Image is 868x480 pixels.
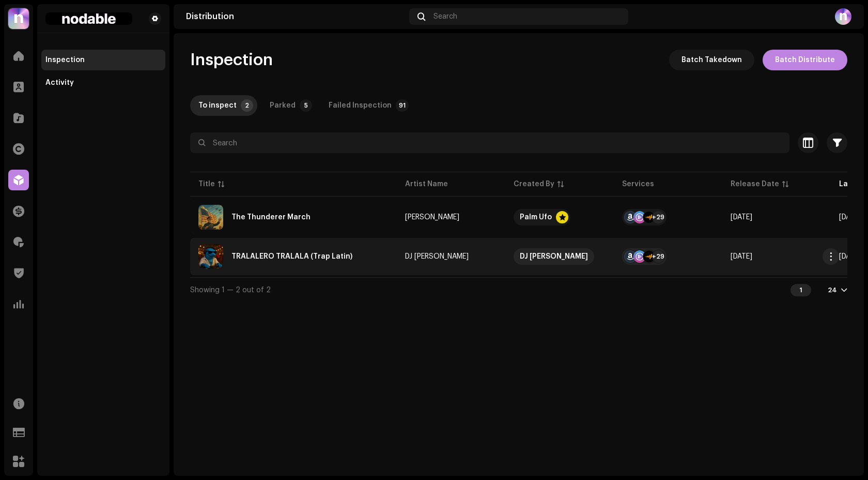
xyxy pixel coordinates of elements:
[681,50,742,70] span: Batch Takedown
[190,287,271,294] span: Showing 1 — 2 out of 2
[839,214,861,221] span: Oct 8, 2025
[520,248,588,265] div: DJ [PERSON_NAME]
[731,214,752,221] span: Oct 8, 2025
[520,209,552,226] div: Palm Ufo
[731,253,752,260] span: Oct 8, 2025
[198,179,215,189] div: Title
[828,286,837,294] div: 24
[329,95,392,116] div: Failed Inspection
[198,244,223,269] img: c4007a85-a1db-47c4-b279-14d46cf273c3
[763,50,847,70] button: Batch Distribute
[300,99,312,112] p-badge: 5
[231,253,352,260] div: TRALALERO TRALALA (Trap Latin)
[231,214,311,221] div: The Thunderer March
[839,253,861,260] span: Oct 8, 2025
[731,179,779,189] div: Release Date
[405,253,469,260] div: DJ [PERSON_NAME]
[186,12,405,21] div: Distribution
[45,56,85,64] div: Inspection
[669,50,754,70] button: Batch Takedown
[190,50,273,70] span: Inspection
[8,8,29,29] img: 39a81664-4ced-4598-a294-0293f18f6a76
[41,72,165,93] re-m-nav-item: Activity
[45,12,132,25] img: fe1cef4e-07b0-41ac-a07a-531998eee426
[405,253,497,260] span: DJ Lalala Tralalá
[405,214,497,221] span: John Philip Sousa
[775,50,835,70] span: Batch Distribute
[514,179,554,189] div: Created By
[45,79,74,87] div: Activity
[41,50,165,70] re-m-nav-item: Inspection
[791,284,811,296] div: 1
[405,214,459,221] div: [PERSON_NAME]
[835,8,851,25] img: fb3a13cb-4f38-44fa-8ed9-89aa9dfd3d17
[396,99,409,112] p-badge: 91
[198,205,223,230] img: beaf6ac5-01e0-440c-bd6a-824dde61f023
[652,211,664,223] div: +29
[514,248,606,265] span: DJ Lalala Tralalà
[652,250,664,263] div: +29
[514,209,606,226] span: Palm Ufo
[198,95,237,116] div: To inspect
[270,95,296,116] div: Parked
[433,12,457,21] span: Search
[190,132,789,153] input: Search
[241,99,253,112] p-badge: 2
